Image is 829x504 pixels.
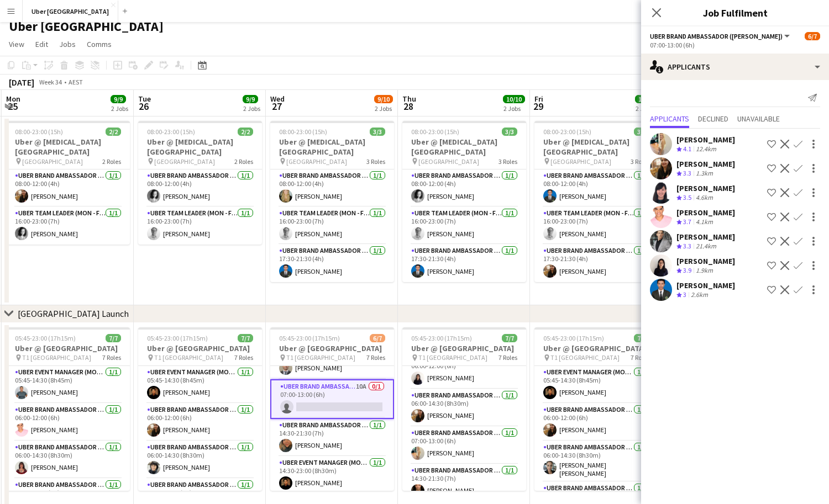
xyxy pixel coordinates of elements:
[6,366,130,404] app-card-role: UBER Event Manager (Mon - Fri)1/105:45-14:30 (8h45m)[PERSON_NAME]
[9,18,164,35] h1: Uber [GEOGRAPHIC_DATA]
[631,353,649,362] span: 7 Roles
[503,104,524,113] div: 2 Jobs
[270,207,394,245] app-card-role: Uber Team Leader (Mon - Fri)1/116:00-23:00 (7h)[PERSON_NAME]
[402,389,526,427] app-card-role: UBER Brand Ambassador ([PERSON_NAME])1/106:00-14:30 (8h30m)[PERSON_NAME]
[499,353,517,362] span: 7 Roles
[6,121,130,245] app-job-card: 08:00-23:00 (15h)2/2Uber @ [MEDICAL_DATA][GEOGRAPHIC_DATA] [GEOGRAPHIC_DATA]2 RolesUBER Brand Amb...
[694,217,715,227] div: 4.1km
[534,366,658,404] app-card-role: UBER Event Manager (Mon - Fri)1/105:45-14:30 (8h45m)[PERSON_NAME]
[402,207,526,245] app-card-role: Uber Team Leader (Mon - Fri)1/116:00-23:00 (7h)[PERSON_NAME]
[534,137,658,157] h3: Uber @ [MEDICAL_DATA][GEOGRAPHIC_DATA]
[138,343,262,353] h3: Uber @ [GEOGRAPHIC_DATA]
[31,37,53,51] a: Edit
[138,169,262,207] app-card-role: UBER Brand Ambassador ([PERSON_NAME])1/108:00-12:00 (4h)[PERSON_NAME]
[270,94,285,104] span: Wed
[270,379,394,419] app-card-role: UBER Brand Ambassador ([PERSON_NAME])10A0/107:00-13:00 (6h)
[683,290,686,299] span: 3
[69,78,83,86] div: AEST
[138,404,262,441] app-card-role: UBER Brand Ambassador ([PERSON_NAME])1/106:00-12:00 (6h)[PERSON_NAME]
[694,193,715,203] div: 4.6km
[534,327,658,491] app-job-card: 05:45-23:00 (17h15m)7/7Uber @ [GEOGRAPHIC_DATA] T1 [GEOGRAPHIC_DATA]7 RolesUBER Event Manager (Mo...
[269,100,285,113] span: 27
[6,404,130,441] app-card-role: UBER Brand Ambassador ([PERSON_NAME])1/106:00-12:00 (6h)[PERSON_NAME]
[102,157,121,166] span: 2 Roles
[9,77,34,88] div: [DATE]
[137,100,151,113] span: 26
[243,95,258,103] span: 9/9
[641,6,829,20] h3: Job Fulfilment
[636,104,657,113] div: 2 Jobs
[534,169,658,207] app-card-role: UBER Brand Ambassador ([PERSON_NAME])1/108:00-12:00 (4h)[PERSON_NAME]
[238,128,253,136] span: 2/2
[698,115,728,123] span: Declined
[270,121,394,282] app-job-card: 08:00-23:00 (15h)3/3Uber @ [MEDICAL_DATA][GEOGRAPHIC_DATA] [GEOGRAPHIC_DATA]3 RolesUBER Brand Amb...
[534,121,658,282] app-job-card: 08:00-23:00 (15h)3/3Uber @ [MEDICAL_DATA][GEOGRAPHIC_DATA] [GEOGRAPHIC_DATA]3 RolesUBER Brand Amb...
[106,334,121,342] span: 7/7
[533,100,543,113] span: 29
[6,137,130,157] h3: Uber @ [MEDICAL_DATA][GEOGRAPHIC_DATA]
[402,121,526,282] div: 08:00-23:00 (15h)3/3Uber @ [MEDICAL_DATA][GEOGRAPHIC_DATA] [GEOGRAPHIC_DATA]3 RolesUBER Brand Amb...
[138,327,262,491] div: 05:45-23:00 (17h15m)7/7Uber @ [GEOGRAPHIC_DATA] T1 [GEOGRAPHIC_DATA]7 RolesUBER Event Manager (Mo...
[366,157,385,166] span: 3 Roles
[411,334,472,342] span: 05:45-23:00 (17h15m)
[270,457,394,494] app-card-role: UBER Event Manager (Mon - Fri)1/114:30-23:00 (8h30m)[PERSON_NAME]
[6,343,130,353] h3: Uber @ [GEOGRAPHIC_DATA]
[243,104,260,113] div: 2 Jobs
[683,169,691,177] span: 3.3
[154,353,223,362] span: T1 [GEOGRAPHIC_DATA]
[634,128,649,136] span: 3/3
[631,157,649,166] span: 3 Roles
[634,334,649,342] span: 7/7
[375,104,392,113] div: 2 Jobs
[234,157,253,166] span: 2 Roles
[270,327,394,491] div: 05:45-23:00 (17h15m)6/7Uber @ [GEOGRAPHIC_DATA] T1 [GEOGRAPHIC_DATA]7 Roles[PERSON_NAME] [PERSON_...
[154,157,215,166] span: [GEOGRAPHIC_DATA]
[4,37,29,51] a: View
[111,104,128,113] div: 2 Jobs
[270,419,394,457] app-card-role: UBER Brand Ambassador ([PERSON_NAME])1/114:30-21:30 (7h)[PERSON_NAME]
[676,256,735,266] div: [PERSON_NAME]
[534,207,658,245] app-card-role: Uber Team Leader (Mon - Fri)1/116:00-23:00 (7h)[PERSON_NAME]
[641,54,829,80] div: Applicants
[502,128,517,136] span: 3/3
[650,32,791,40] button: UBER Brand Ambassador ([PERSON_NAME])
[286,353,355,362] span: T1 [GEOGRAPHIC_DATA]
[402,245,526,282] app-card-role: UBER Brand Ambassador ([PERSON_NAME])1/117:30-21:30 (4h)[PERSON_NAME]
[15,128,63,136] span: 08:00-23:00 (15h)
[683,193,691,201] span: 3.5
[650,32,783,40] span: UBER Brand Ambassador (Mon - Fri)
[234,353,253,362] span: 7 Roles
[402,327,526,491] app-job-card: 05:45-23:00 (17h15m)7/7Uber @ [GEOGRAPHIC_DATA] T1 [GEOGRAPHIC_DATA]7 Roles05:45-14:30 (8h45m)[PE...
[550,353,620,362] span: T1 [GEOGRAPHIC_DATA]
[418,157,479,166] span: [GEOGRAPHIC_DATA]
[55,37,80,51] a: Jobs
[6,441,130,479] app-card-role: UBER Brand Ambassador ([PERSON_NAME])1/106:00-14:30 (8h30m)[PERSON_NAME]
[402,352,526,389] app-card-role: UBER Brand Ambassador ([PERSON_NAME])1/106:00-12:00 (6h)[PERSON_NAME]
[694,145,718,154] div: 12.4km
[138,121,262,245] app-job-card: 08:00-23:00 (15h)2/2Uber @ [MEDICAL_DATA][GEOGRAPHIC_DATA] [GEOGRAPHIC_DATA]2 RolesUBER Brand Amb...
[683,217,691,226] span: 3.7
[694,266,715,275] div: 1.9km
[279,128,327,136] span: 08:00-23:00 (15h)
[418,353,487,362] span: T1 [GEOGRAPHIC_DATA]
[366,353,385,362] span: 7 Roles
[138,441,262,479] app-card-role: UBER Brand Ambassador ([PERSON_NAME])1/106:00-14:30 (8h30m)[PERSON_NAME]
[6,327,130,491] app-job-card: 05:45-23:00 (17h15m)7/7Uber @ [GEOGRAPHIC_DATA] T1 [GEOGRAPHIC_DATA]7 RolesUBER Event Manager (Mo...
[82,37,116,51] a: Comms
[286,157,347,166] span: [GEOGRAPHIC_DATA]
[279,334,340,342] span: 05:45-23:00 (17h15m)
[402,94,416,104] span: Thu
[550,157,611,166] span: [GEOGRAPHIC_DATA]
[402,464,526,502] app-card-role: UBER Brand Ambassador ([PERSON_NAME])1/114:30-21:30 (7h)[PERSON_NAME]
[374,95,393,103] span: 9/10
[676,208,735,217] div: [PERSON_NAME]
[22,157,83,166] span: [GEOGRAPHIC_DATA]
[534,343,658,353] h3: Uber @ [GEOGRAPHIC_DATA]
[138,207,262,245] app-card-role: Uber Team Leader (Mon - Fri)1/116:00-23:00 (7h)[PERSON_NAME]
[683,266,691,274] span: 3.9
